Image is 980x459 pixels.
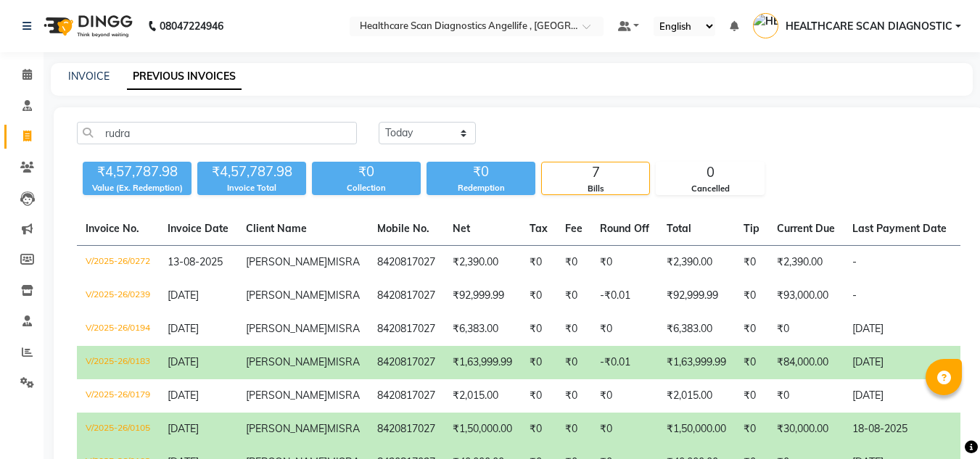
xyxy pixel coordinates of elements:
[377,222,429,235] span: Mobile No.
[521,279,556,313] td: ₹0
[160,6,223,46] b: 08047224946
[852,222,947,235] span: Last Payment Date
[844,313,955,346] td: [DATE]
[735,246,768,280] td: ₹0
[168,255,223,268] span: 13-08-2025
[530,222,548,235] span: Tax
[591,346,658,379] td: -₹0.01
[444,346,521,379] td: ₹1,63,999.99
[600,222,649,235] span: Round Off
[453,222,470,235] span: Net
[658,379,735,413] td: ₹2,015.00
[521,313,556,346] td: ₹0
[658,413,735,446] td: ₹1,50,000.00
[246,222,307,235] span: Client Name
[77,413,159,446] td: V/2025-26/0105
[368,379,444,413] td: 8420817027
[777,222,835,235] span: Current Due
[327,389,360,402] span: MISRA
[168,289,199,302] span: [DATE]
[556,313,591,346] td: ₹0
[521,246,556,280] td: ₹0
[327,255,360,268] span: MISRA
[844,346,955,379] td: [DATE]
[427,162,535,182] div: ₹0
[667,222,691,235] span: Total
[542,162,649,183] div: 7
[168,389,199,402] span: [DATE]
[768,346,844,379] td: ₹84,000.00
[327,355,360,368] span: MISRA
[368,346,444,379] td: 8420817027
[37,6,136,46] img: logo
[168,322,199,335] span: [DATE]
[556,346,591,379] td: ₹0
[768,313,844,346] td: ₹0
[77,379,159,413] td: V/2025-26/0179
[556,279,591,313] td: ₹0
[521,346,556,379] td: ₹0
[312,182,421,194] div: Collection
[327,289,360,302] span: MISRA
[246,255,327,268] span: [PERSON_NAME]
[753,13,778,38] img: HEALTHCARE SCAN DIAGNOSTIC
[735,379,768,413] td: ₹0
[658,246,735,280] td: ₹2,390.00
[327,322,360,335] span: MISRA
[565,222,582,235] span: Fee
[556,413,591,446] td: ₹0
[127,64,242,90] a: PREVIOUS INVOICES
[735,313,768,346] td: ₹0
[844,246,955,280] td: -
[521,413,556,446] td: ₹0
[444,313,521,346] td: ₹6,383.00
[77,122,357,144] input: Search by Name/Mobile/Email/Invoice No
[658,279,735,313] td: ₹92,999.99
[83,182,192,194] div: Value (Ex. Redemption)
[744,222,759,235] span: Tip
[768,379,844,413] td: ₹0
[542,183,649,195] div: Bills
[77,279,159,313] td: V/2025-26/0239
[768,246,844,280] td: ₹2,390.00
[312,162,421,182] div: ₹0
[246,422,327,435] span: [PERSON_NAME]
[368,313,444,346] td: 8420817027
[68,70,110,83] a: INVOICE
[735,346,768,379] td: ₹0
[168,222,228,235] span: Invoice Date
[444,279,521,313] td: ₹92,999.99
[591,279,658,313] td: -₹0.01
[77,346,159,379] td: V/2025-26/0183
[246,322,327,335] span: [PERSON_NAME]
[786,19,952,34] span: HEALTHCARE SCAN DIAGNOSTIC
[368,246,444,280] td: 8420817027
[77,246,159,280] td: V/2025-26/0272
[735,413,768,446] td: ₹0
[658,313,735,346] td: ₹6,383.00
[591,413,658,446] td: ₹0
[197,162,306,182] div: ₹4,57,787.98
[591,313,658,346] td: ₹0
[86,222,139,235] span: Invoice No.
[246,289,327,302] span: [PERSON_NAME]
[844,379,955,413] td: [DATE]
[444,413,521,446] td: ₹1,50,000.00
[556,246,591,280] td: ₹0
[768,413,844,446] td: ₹30,000.00
[197,182,306,194] div: Invoice Total
[844,413,955,446] td: 18-08-2025
[656,162,764,183] div: 0
[168,422,199,435] span: [DATE]
[246,355,327,368] span: [PERSON_NAME]
[427,182,535,194] div: Redemption
[768,279,844,313] td: ₹93,000.00
[444,246,521,280] td: ₹2,390.00
[83,162,192,182] div: ₹4,57,787.98
[844,279,955,313] td: -
[521,379,556,413] td: ₹0
[591,246,658,280] td: ₹0
[658,346,735,379] td: ₹1,63,999.99
[591,379,658,413] td: ₹0
[656,183,764,195] div: Cancelled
